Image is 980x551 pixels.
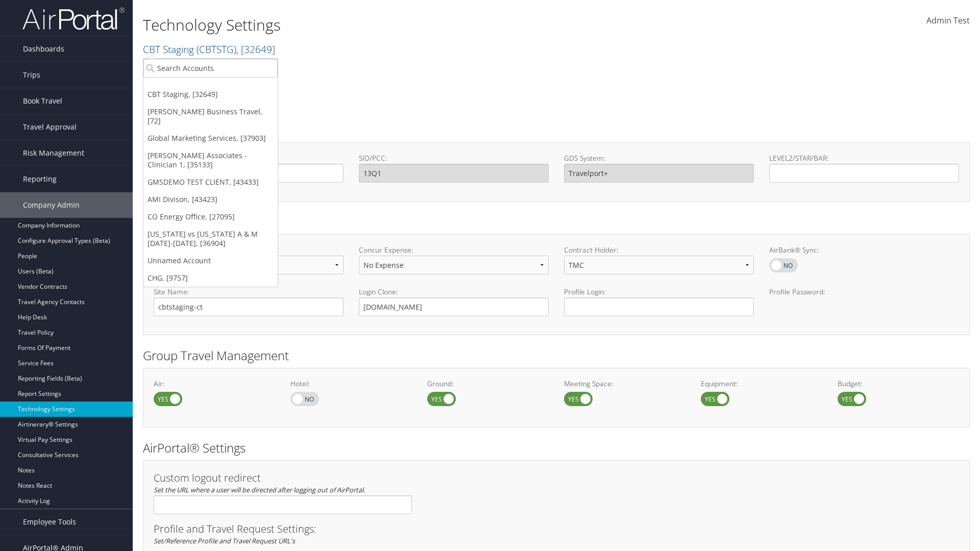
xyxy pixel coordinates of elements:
[236,42,275,56] span: , [ 32649 ]
[926,15,970,26] span: Admin Test
[926,5,970,37] a: Admin Test
[427,379,549,389] label: Ground:
[143,121,962,139] h2: GDS
[359,153,549,163] label: SID/PCC:
[143,86,278,103] a: CBT Staging, [32649]
[154,536,295,545] em: Set/Reference Profile and Travel Request URL's
[23,114,77,140] span: Travel Approval
[23,166,57,192] span: Reporting
[22,7,125,31] img: airportal-logo.png
[154,485,365,494] em: Set the URL where a user will be directed after logging out of AirPortal.
[143,14,694,36] h1: Technology Settings
[23,36,64,62] span: Dashboards
[143,130,278,147] a: Global Marketing Services, [37903]
[564,245,754,255] label: Contract Holder:
[143,226,278,252] a: [US_STATE] vs [US_STATE] A & M [DATE]-[DATE], [36904]
[154,473,412,483] h3: Custom logout redirect
[143,103,278,130] a: [PERSON_NAME] Business Travel, [72]
[143,439,970,457] h2: AirPortal® Settings
[23,62,40,88] span: Trips
[143,173,278,191] a: GMSDEMO TEST CLIENT, [43433]
[143,59,278,78] input: Search Accounts
[23,88,62,114] span: Book Travel
[143,252,278,269] a: Unnamed Account
[564,297,754,316] input: Profile Login:
[143,147,278,173] a: [PERSON_NAME] Associates - Clinician 1, [35133]
[143,42,275,56] a: CBT Staging
[564,379,685,389] label: Meeting Space:
[769,245,959,255] label: AirBank® Sync:
[359,245,549,255] label: Concur Expense:
[143,347,970,364] h2: Group Travel Management
[154,379,275,389] label: Air:
[197,42,236,56] span: ( CBTSTG )
[838,379,959,389] label: Budget:
[290,379,412,389] label: Hotel:
[143,191,278,208] a: AMI Divison, [43423]
[564,153,754,163] label: GDS System:
[143,213,970,231] h2: Online Booking Tool
[769,153,959,163] label: LEVEL2/STAR/BAR:
[143,208,278,226] a: CO Energy Office, [27095]
[154,524,959,534] h3: Profile and Travel Request Settings:
[769,258,798,272] label: AirBank® Sync
[359,287,549,297] label: Login Clone:
[769,287,959,316] label: Profile Password:
[143,269,278,287] a: CHG, [9757]
[701,379,822,389] label: Equipment:
[564,287,754,316] label: Profile Login:
[23,192,80,218] span: Company Admin
[23,509,76,535] span: Employee Tools
[154,287,344,297] label: Site Name:
[23,140,84,166] span: Risk Management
